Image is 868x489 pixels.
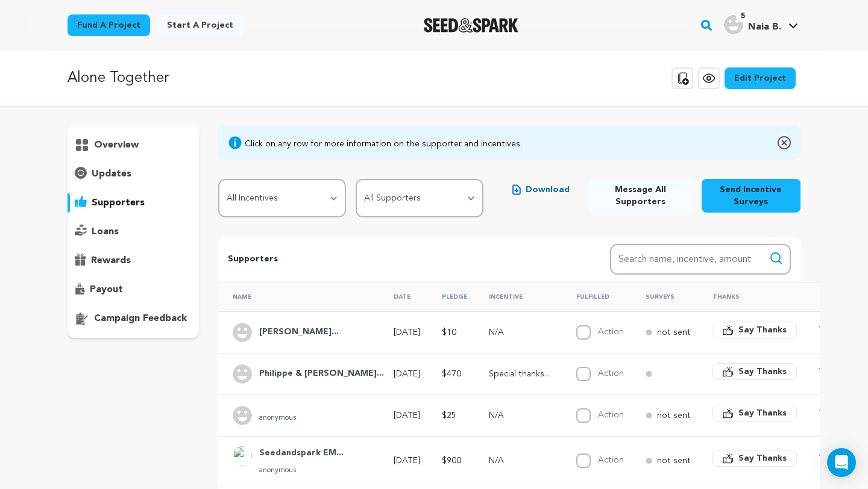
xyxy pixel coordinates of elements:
div: Click on any row for more information on the supporter and incentives. [245,138,522,150]
span: Say Thanks [738,366,787,378]
th: Incentive [474,282,562,311]
button: Say Thanks [712,363,797,380]
th: Pledge [427,282,474,311]
img: user.png [724,15,743,34]
a: Seed&Spark Homepage [424,18,518,33]
span: $10 [442,328,456,337]
p: updates [92,167,131,181]
p: N/A [489,455,555,467]
p: rewards [91,254,131,268]
button: overview [68,135,199,155]
p: [DATE] [394,368,420,380]
button: rewards [68,251,199,270]
button: Say Thanks [712,322,797,338]
button: Message All Supporters [589,179,692,213]
span: $25 [442,411,456,420]
th: Date [379,282,427,311]
p: anonymous [259,466,344,475]
p: payout [90,282,123,297]
span: Say Thanks [738,407,787,419]
p: N/A [489,326,555,338]
th: Thanks [698,282,804,311]
label: Action [598,328,624,336]
button: Download [503,179,579,201]
h4: Seedandspark EMPIRE [259,446,344,461]
span: Naia B.'s Profile [722,13,800,38]
p: campaign feedback [94,311,187,326]
p: Special thanks at the end of the film [489,368,555,380]
p: Alone Together [68,67,169,89]
th: Name [218,282,379,311]
h4: Philippe & Florence [259,367,384,381]
span: $470 [442,370,461,378]
button: Send Incentive Surveys [702,179,800,213]
span: 5 [736,10,750,22]
img: user.png [233,323,252,342]
a: Start a project [157,14,243,36]
img: ACg8ocJ5X2DBf2GLCbN99NQErYp2MMlVnmI6f4GNWMJy9QuEmC6YA0Y=s96-c [233,446,252,466]
label: Action [598,369,624,378]
button: supporters [68,193,199,213]
button: payout [68,280,199,299]
p: not sent [657,410,691,422]
span: $900 [442,456,461,465]
button: Say Thanks [712,450,797,467]
a: Edit Project [725,67,796,89]
p: not sent [657,455,691,467]
img: close-o.svg [778,135,791,150]
p: loans [92,225,119,239]
img: user.png [233,364,252,384]
span: Say Thanks [738,324,787,336]
div: Naia B.'s Profile [724,15,781,34]
input: Search name, incentive, amount [610,244,791,275]
span: Naia B. [748,22,781,32]
p: [DATE] [394,455,420,467]
button: loans [68,222,199,241]
a: Fund a project [68,14,150,36]
p: not sent [657,326,691,338]
span: Message All Supporters [599,184,682,208]
h4: Maximilian Mackensen [259,325,339,340]
p: overview [94,138,139,152]
a: Naia B.'s Profile [722,13,800,34]
button: updates [68,164,199,184]
p: anonymous [259,413,296,423]
th: Surveys [631,282,698,311]
button: campaign feedback [68,309,199,328]
label: Action [598,411,624,419]
img: user.png [233,406,252,425]
p: Supporters [228,252,571,267]
button: Say Thanks [712,405,797,422]
span: Download [526,184,570,196]
p: N/A [489,410,555,422]
p: supporters [92,196,145,210]
label: Action [598,456,624,464]
th: Fulfilled [562,282,631,311]
p: [DATE] [394,326,420,338]
div: Open Intercom Messenger [827,448,856,477]
span: Say Thanks [738,452,787,464]
img: Seed&Spark Logo Dark Mode [424,18,518,33]
p: [DATE] [394,410,420,422]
